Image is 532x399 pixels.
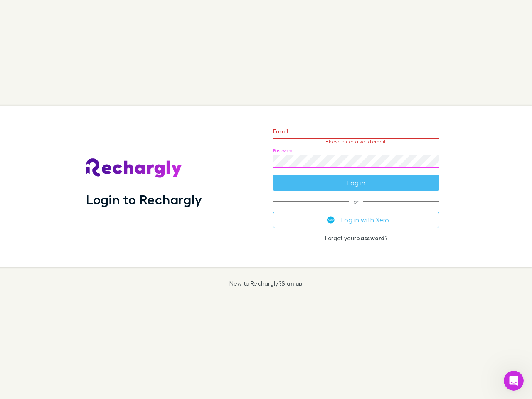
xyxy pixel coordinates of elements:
[273,212,439,228] button: Log in with Xero
[504,371,524,391] iframe: Intercom live chat
[327,216,335,224] img: Xero's logo
[273,201,439,202] span: or
[273,235,439,241] p: Forgot your ?
[229,280,303,287] p: New to Rechargly?
[273,175,439,191] button: Log in
[356,234,384,241] a: password
[86,192,202,207] h1: Login to Rechargly
[273,148,293,154] label: Password
[281,280,303,287] a: Sign up
[273,139,439,145] p: Please enter a valid email.
[86,158,182,178] img: Rechargly's Logo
